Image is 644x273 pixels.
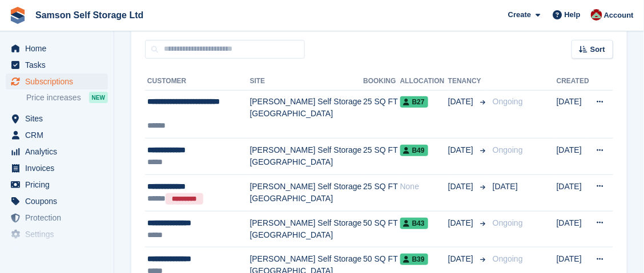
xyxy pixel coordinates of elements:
[400,181,448,193] div: None
[6,111,108,127] a: menu
[6,74,108,89] a: menu
[557,72,589,91] th: Created
[6,226,108,242] a: menu
[6,127,108,143] a: menu
[25,57,94,73] span: Tasks
[6,210,108,226] a: menu
[25,74,94,89] span: Subscriptions
[6,160,108,176] a: menu
[25,111,94,127] span: Sites
[604,10,634,21] span: Account
[9,7,26,24] img: stora-icon-8386f47178a22dfd0bd8f6a31ec36ba5ce8667c1dd55bd0f319d3a0aa187defe.svg
[557,211,589,247] td: [DATE]
[493,145,523,154] span: Ongoing
[400,145,428,156] span: B49
[493,254,523,263] span: Ongoing
[363,211,400,247] td: 50 SQ FT
[363,90,400,138] td: 25 SQ FT
[508,9,531,21] span: Create
[565,9,581,21] span: Help
[448,181,476,193] span: [DATE]
[493,182,518,191] span: [DATE]
[145,72,250,91] th: Customer
[89,92,108,103] div: NEW
[6,193,108,209] a: menu
[6,177,108,193] a: menu
[448,72,488,91] th: Tenancy
[6,57,108,73] a: menu
[250,211,364,247] td: [PERSON_NAME] Self Storage [GEOGRAPHIC_DATA]
[6,144,108,160] a: menu
[363,174,400,211] td: 25 SQ FT
[25,40,94,56] span: Home
[591,9,602,21] img: Ian
[448,144,476,156] span: [DATE]
[448,96,476,108] span: [DATE]
[448,253,476,265] span: [DATE]
[31,6,148,25] a: Samson Self Storage Ltd
[25,160,94,176] span: Invoices
[250,90,364,138] td: [PERSON_NAME] Self Storage [GEOGRAPHIC_DATA]
[250,138,364,175] td: [PERSON_NAME] Self Storage [GEOGRAPHIC_DATA]
[557,138,589,175] td: [DATE]
[6,40,108,56] a: menu
[6,243,108,259] a: menu
[557,174,589,211] td: [DATE]
[448,217,476,229] span: [DATE]
[493,97,523,106] span: Ongoing
[363,72,400,91] th: Booking
[26,91,108,104] a: Price increases NEW
[400,72,448,91] th: Allocation
[250,72,364,91] th: Site
[25,177,94,193] span: Pricing
[26,92,81,103] span: Price increases
[25,144,94,160] span: Analytics
[25,127,94,143] span: CRM
[25,193,94,209] span: Coupons
[557,90,589,138] td: [DATE]
[363,138,400,175] td: 25 SQ FT
[25,210,94,226] span: Protection
[25,226,94,242] span: Settings
[493,218,523,227] span: Ongoing
[400,218,428,229] span: B43
[25,243,94,259] span: Capital
[400,254,428,265] span: B39
[400,96,428,108] span: B27
[590,44,605,55] span: Sort
[250,174,364,211] td: [PERSON_NAME] Self Storage [GEOGRAPHIC_DATA]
